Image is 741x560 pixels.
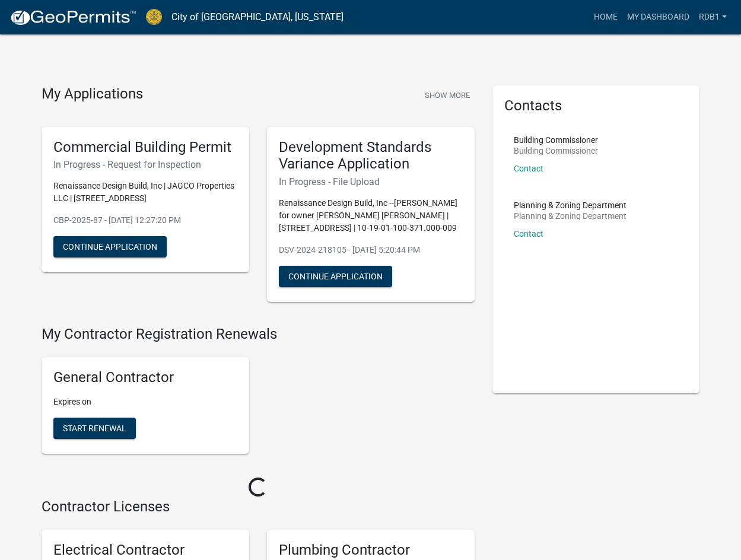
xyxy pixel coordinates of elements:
[279,197,463,234] p: Renaissance Design Build, Inc --[PERSON_NAME] for owner [PERSON_NAME] [PERSON_NAME] | [STREET_ADD...
[279,176,463,187] h6: In Progress - File Upload
[53,369,237,386] h5: General Contractor
[514,136,598,144] p: Building Commissioner
[53,180,237,205] p: Renaissance Design Build, Inc | JAGCO Properties LLC | [STREET_ADDRESS]
[514,201,626,209] p: Planning & Zoning Department
[514,229,543,238] a: Contact
[53,214,237,227] p: CBP-2025-87 - [DATE] 12:27:20 PM
[504,97,688,114] h5: Contacts
[171,7,344,27] a: City of [GEOGRAPHIC_DATA], [US_STATE]
[42,85,143,103] h4: My Applications
[589,6,622,28] a: Home
[146,9,162,25] img: City of Jeffersonville, Indiana
[279,542,463,559] h5: Plumbing Contractor
[53,159,237,170] h6: In Progress - Request for Inspection
[279,139,463,173] h5: Development Standards Variance Application
[514,164,543,173] a: Contact
[514,147,598,155] p: Building Commissioner
[53,236,167,257] button: Continue Application
[42,326,475,343] h4: My Contractor Registration Renewals
[622,6,694,28] a: My Dashboard
[514,212,626,220] p: Planning & Zoning Department
[694,6,732,28] a: RdB1
[42,498,475,516] h4: Contractor Licenses
[279,266,392,287] button: Continue Application
[53,418,136,439] button: Start Renewal
[420,85,475,105] button: Show More
[63,423,126,432] span: Start Renewal
[53,542,237,559] h5: Electrical Contractor
[53,139,237,156] h5: Commercial Building Permit
[53,396,237,408] p: Expires on
[279,244,463,256] p: DSV-2024-218105 - [DATE] 5:20:44 PM
[42,326,475,463] wm-registration-list-section: My Contractor Registration Renewals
